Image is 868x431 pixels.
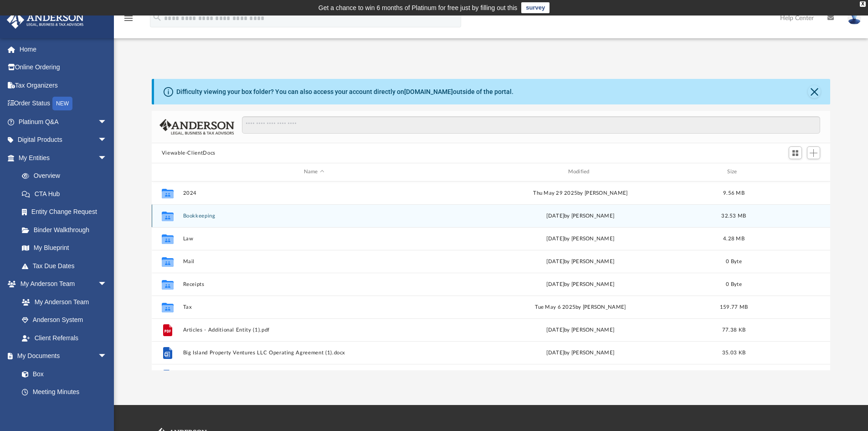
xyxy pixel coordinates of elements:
[756,168,820,176] div: id
[182,168,445,176] div: Name
[183,190,445,196] button: 2024
[176,87,514,97] div: Difficulty viewing your box folder? You can also access your account directly on outside of the p...
[723,236,745,241] span: 4.28 MB
[6,76,121,94] a: Tax Organizers
[449,189,712,197] div: Thu May 29 2025 by [PERSON_NAME]
[98,275,116,294] span: arrow_drop_down
[13,167,121,185] a: Overview
[6,58,121,77] a: Online Ordering
[847,11,861,25] img: User Pic
[98,347,116,366] span: arrow_drop_down
[156,168,179,176] div: id
[152,12,162,22] i: search
[183,281,445,287] button: Receipts
[6,275,116,293] a: My Anderson Teamarrow_drop_down
[789,146,802,159] button: Switch to Grid View
[98,149,116,167] span: arrow_drop_down
[13,257,121,275] a: Tax Due Dates
[123,17,134,24] a: menu
[6,149,121,167] a: My Entitiesarrow_drop_down
[242,116,820,134] input: Search files and folders
[13,383,116,401] a: Meeting Minutes
[726,259,742,264] span: 0 Byte
[183,213,445,219] button: Bookkeeping
[52,97,72,110] div: NEW
[183,304,445,310] button: Tax
[152,182,831,370] div: grid
[449,280,712,288] div: [DATE] by [PERSON_NAME]
[13,365,112,383] a: Box
[123,13,134,24] i: menu
[722,350,745,355] span: 35.03 KB
[449,234,712,243] div: [DATE] by [PERSON_NAME]
[183,327,445,333] button: Articles - Additional Entity (1).pdf
[6,113,121,131] a: Platinum Q&Aarrow_drop_down
[521,2,550,13] a: survey
[13,185,121,203] a: CTA Hub
[13,221,121,239] a: Binder Walkthrough
[860,1,866,7] div: close
[13,311,116,329] a: Anderson System
[318,2,518,13] div: Get a chance to win 6 months of Platinum for free just by filling out this
[404,88,453,95] a: [DOMAIN_NAME]
[721,213,746,218] span: 32.53 MB
[6,40,121,58] a: Home
[98,113,116,131] span: arrow_drop_down
[6,131,121,149] a: Digital Productsarrow_drop_down
[13,293,112,311] a: My Anderson Team
[183,350,445,356] button: Big Island Property Ventures LLC Operating Agreement (1).docx
[98,131,116,150] span: arrow_drop_down
[722,327,745,332] span: 77.38 KB
[726,281,742,286] span: 0 Byte
[449,257,712,265] div: [DATE] by [PERSON_NAME]
[4,11,87,29] img: Anderson Advisors Platinum Portal
[13,203,121,221] a: Entity Change Request
[449,212,712,220] div: by [PERSON_NAME]
[449,168,711,176] div: Modified
[6,94,121,113] a: Order StatusNEW
[449,348,712,357] div: [DATE] by [PERSON_NAME]
[715,168,752,176] div: Size
[13,329,116,347] a: Client Referrals
[183,236,445,242] button: Law
[720,304,748,309] span: 159.77 MB
[808,85,821,98] button: Close
[546,213,564,218] span: [DATE]
[13,239,116,257] a: My Blueprint
[449,326,712,334] div: [DATE] by [PERSON_NAME]
[723,190,745,195] span: 9.56 MB
[807,146,821,159] button: Add
[6,347,116,365] a: My Documentsarrow_drop_down
[449,303,712,311] div: Tue May 6 2025 by [PERSON_NAME]
[183,259,445,265] button: Mail
[162,149,216,157] button: Viewable-ClientDocs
